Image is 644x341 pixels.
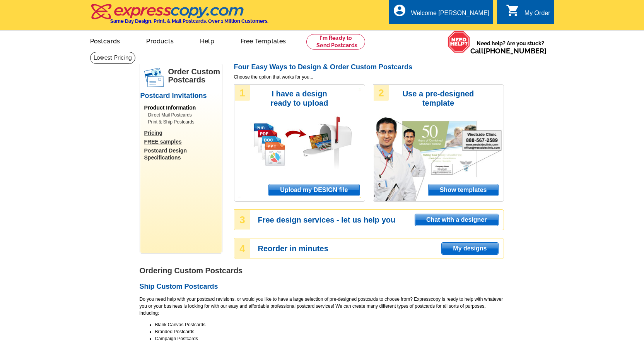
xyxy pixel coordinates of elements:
[78,31,133,50] a: Postcards
[269,184,359,196] span: Upload my DESIGN file
[144,147,222,161] a: Postcard Design Specifications
[506,3,520,17] i: shopping_cart
[415,214,498,226] a: Chat with a designer
[429,184,498,196] span: Show templates
[155,321,504,328] li: Blank Canvas Postcards
[235,85,250,101] div: 1
[228,31,299,50] a: Free Templates
[411,10,489,21] div: Welcome [PERSON_NAME]
[415,214,498,226] span: Chat with a designer
[148,118,218,125] a: Print & Ship Postcards
[168,68,222,84] h1: Order Custom Postcards
[483,47,547,55] a: [PHONE_NUMBER]
[235,239,250,258] div: 4
[470,47,547,55] span: Call
[134,31,186,50] a: Products
[374,85,389,101] div: 2
[144,105,196,111] span: Product Information
[441,242,498,255] a: My designs
[144,129,222,136] a: Pricing
[188,31,227,50] a: Help
[428,184,499,196] a: Show templates
[140,266,243,275] strong: Ordering Custom Postcards
[144,68,164,87] img: postcards.png
[234,74,504,81] span: Choose the option that works for you...
[268,184,359,196] a: Upload my DESIGN file
[140,92,222,100] h2: Postcard Invitations
[140,283,504,291] h2: Ship Custom Postcards
[524,10,550,21] div: My Order
[506,9,550,18] a: shopping_cart My Order
[258,245,503,252] h3: Reorder in minutes
[393,3,407,17] i: account_circle
[144,138,222,145] a: FREE samples
[155,328,504,335] li: Branded Postcards
[90,9,268,24] a: Same Day Design, Print, & Mail Postcards. Over 1 Million Customers.
[399,89,478,108] h3: Use a pre-designed template
[140,296,504,317] p: Do you need help with your postcard revisions, or would you like to have a large selection of pre...
[260,89,339,108] h3: I have a design ready to upload
[148,111,218,118] a: Direct Mail Postcards
[110,18,268,24] h4: Same Day Design, Print, & Mail Postcards. Over 1 Million Customers.
[442,243,498,254] span: My designs
[448,31,470,53] img: help
[235,210,250,230] div: 3
[470,39,550,55] span: Need help? Are you stuck?
[234,63,504,72] h2: Four Easy Ways to Design & Order Custom Postcards
[258,216,503,223] h3: Free design services - let us help you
